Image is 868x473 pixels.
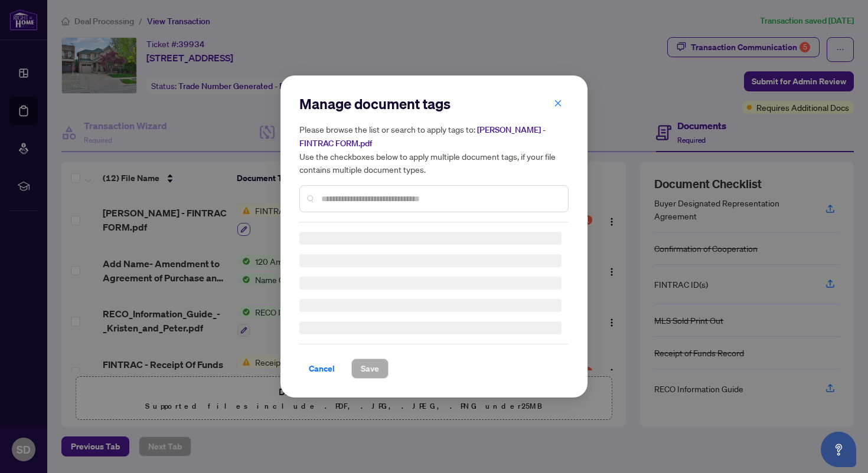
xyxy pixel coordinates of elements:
[351,359,389,379] button: Save
[554,99,562,107] span: close
[299,359,344,379] button: Cancel
[299,123,569,176] h5: Please browse the list or search to apply tags to: Use the checkboxes below to apply multiple doc...
[299,94,569,113] h2: Manage document tags
[821,432,856,467] button: Open asap
[309,359,335,378] span: Cancel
